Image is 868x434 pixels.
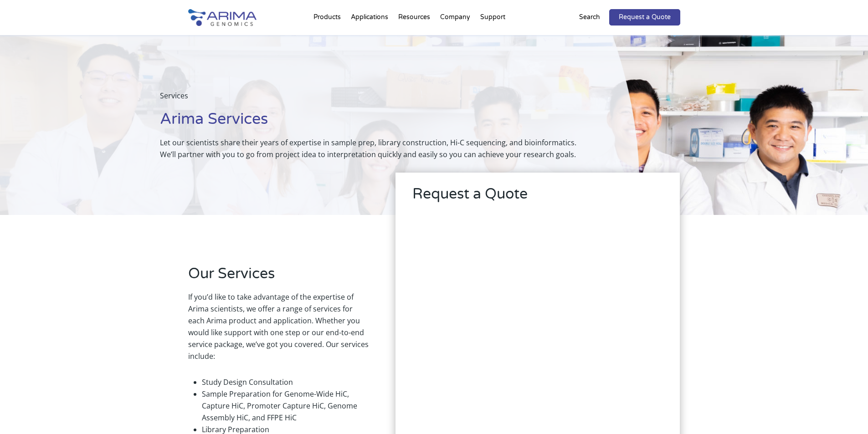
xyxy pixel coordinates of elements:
p: Let our scientists share their years of expertise in sample prep, library construction, Hi-C sequ... [160,137,594,160]
li: Sample Preparation for Genome-Wide HiC, Capture HiC, Promoter Capture HiC, Genome Assembly HiC, a... [202,388,369,424]
h2: Request a Quote [412,184,663,211]
h1: Arima Services [160,109,594,137]
p: Services [160,90,594,109]
h2: Our Services [188,264,369,291]
p: If you’d like to take advantage of the expertise of Arima scientists, we offer a range of service... [188,291,369,369]
li: Study Design Consultation [202,376,369,388]
p: Search [579,11,600,23]
img: Arima-Genomics-logo [188,9,257,26]
a: Request a Quote [609,9,680,26]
